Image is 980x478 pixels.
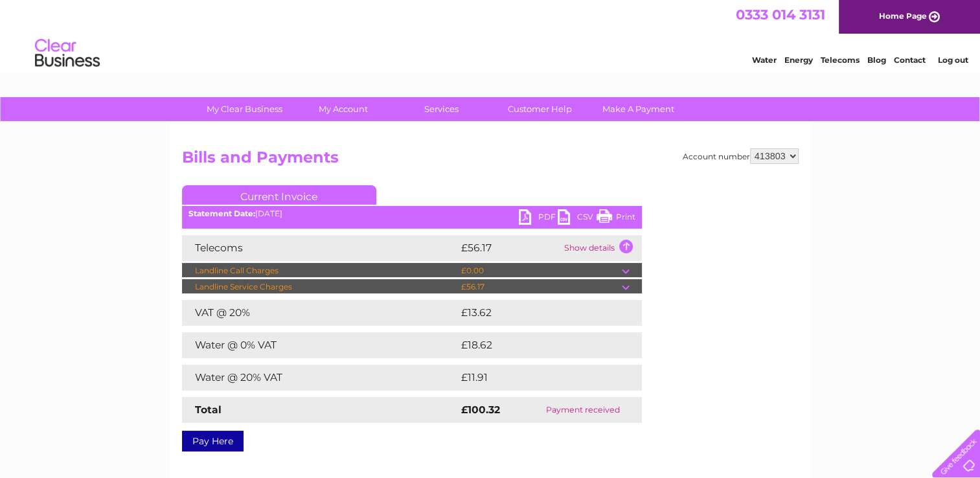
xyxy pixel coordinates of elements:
[784,55,813,65] a: Energy
[188,209,255,218] b: Statement Date:
[182,279,458,295] td: Landline Service Charges
[458,332,615,358] td: £18.62
[458,365,611,391] td: £11.91
[458,279,622,295] td: £56.17
[867,55,886,65] a: Blog
[597,209,635,228] a: Print
[752,55,777,65] a: Water
[461,404,500,416] strong: £100.32
[486,97,593,121] a: Customer Help
[736,6,825,23] a: 0333 014 3131
[519,209,558,228] a: PDF
[821,55,860,65] a: Telecoms
[195,404,222,416] strong: Total
[524,397,642,423] td: Payment received
[182,209,642,218] div: [DATE]
[182,148,799,173] h2: Bills and Payments
[191,97,298,121] a: My Clear Business
[182,365,458,391] td: Water @ 20% VAT
[182,300,458,326] td: VAT @ 20%
[458,300,615,326] td: £13.62
[558,209,597,228] a: CSV
[182,235,458,261] td: Telecoms
[937,55,968,65] a: Log out
[585,97,692,121] a: Make A Payment
[683,148,799,164] div: Account number
[458,263,622,279] td: £0.00
[388,97,495,121] a: Services
[182,263,458,279] td: Landline Call Charges
[34,34,100,73] img: logo.png
[182,431,244,451] a: Pay Here
[458,235,561,261] td: £56.17
[561,235,642,261] td: Show details
[182,185,376,205] a: Current Invoice
[894,55,926,65] a: Contact
[185,7,797,63] div: Clear Business is a trading name of Verastar Limited (registered in [GEOGRAPHIC_DATA] No. 3667643...
[290,97,396,121] a: My Account
[182,332,458,358] td: Water @ 0% VAT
